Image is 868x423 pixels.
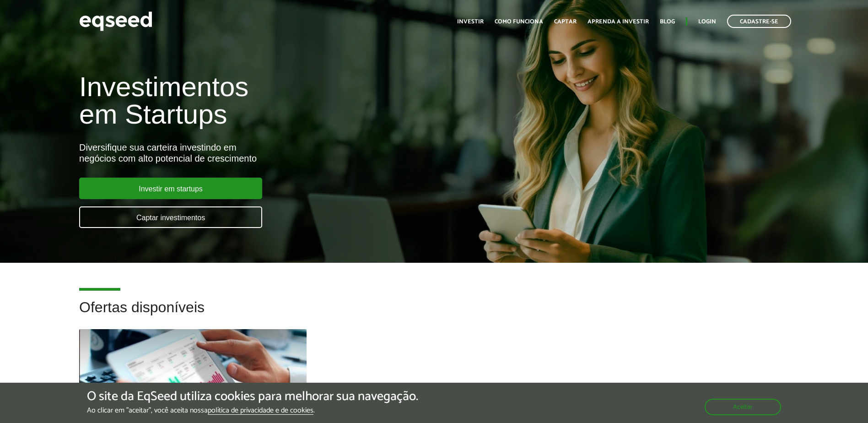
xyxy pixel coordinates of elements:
a: Investir [457,19,484,25]
a: Captar investimentos [79,206,262,228]
a: política de privacidade e de cookies [208,407,313,415]
div: Diversifique sua carteira investindo em negócios com alto potencial de crescimento [79,142,500,164]
p: Ao clicar em "aceitar", você aceita nossa . [87,406,418,415]
h5: O site da EqSeed utiliza cookies para melhorar sua navegação. [87,390,418,404]
a: Captar [554,19,577,25]
a: Blog [660,19,675,25]
img: EqSeed [79,9,152,33]
a: Aprenda a investir [588,19,649,25]
a: Login [698,19,716,25]
a: Como funciona [495,19,543,25]
a: Cadastre-se [727,15,791,28]
h2: Ofertas disponíveis [79,299,789,329]
button: Aceitar [705,399,781,415]
a: Investir em startups [79,178,262,199]
h1: Investimentos em Startups [79,73,500,128]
